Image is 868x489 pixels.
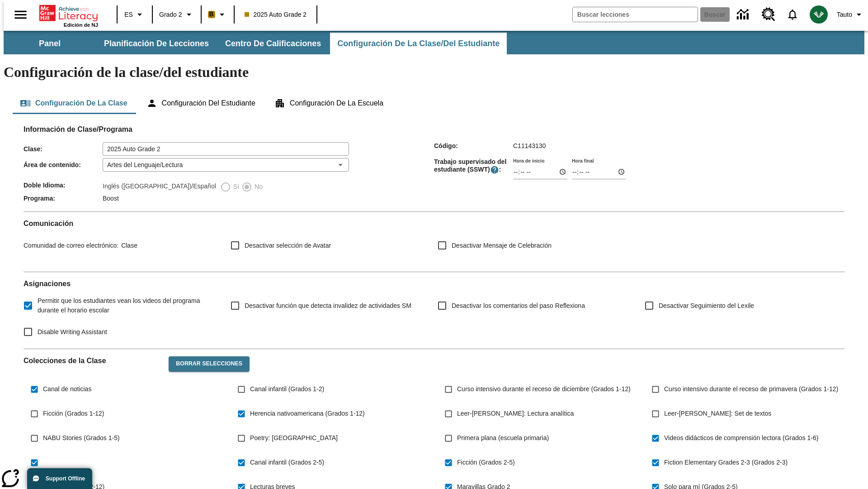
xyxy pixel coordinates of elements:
span: Curso intensivo durante el receso de primavera (Grados 1-12) [664,384,838,394]
span: Clase : [24,145,103,153]
a: Centro de información [731,2,756,27]
input: Clase [103,142,349,156]
span: Disable Writing Assistant [38,327,107,337]
span: Sí [231,182,239,192]
h2: Asignaciones [24,279,844,288]
div: Portada [39,3,98,28]
button: Centro de calificaciones [218,33,328,54]
button: Planificación de lecciones [97,33,216,54]
span: C11143130 [513,142,546,149]
div: Asignaciones [24,279,844,341]
span: ES [124,10,133,19]
div: Información de Clase/Programa [24,134,844,204]
span: Clase [118,242,137,249]
button: Configuración del estudiante [139,92,263,114]
span: Trabajo supervisado del estudiante (SSWT) : [434,158,513,174]
span: Desactivar función que detecta invalidez de actividades SM [245,301,411,311]
span: Herencia nativoamericana (Grados 1-12) [250,409,365,418]
span: Desactivar Mensaje de Celebración [452,241,552,250]
span: Tauto [837,10,852,19]
span: Desactivar Seguimiento del Lexile [659,301,754,311]
a: Centro de recursos, Se abrirá en una pestaña nueva. [756,2,781,27]
h2: Comunicación [24,219,844,228]
button: Support Offline [27,468,92,489]
button: Panel [5,33,95,54]
span: Ficción (Grados 2-5) [457,458,515,467]
h2: Colecciones de la Clase [24,356,161,365]
span: Código : [434,142,513,149]
span: Support Offline [46,475,85,482]
span: Fiction Elementary Grades 2-3 (Grados 2-3) [664,458,788,467]
span: Comunidad de correo electrónico : [24,242,118,249]
button: Grado: Grado 2, Elige un grado [156,6,198,23]
span: Planificación de lecciones [104,38,209,49]
h2: Información de Clase/Programa [24,125,844,134]
a: Notificaciones [781,3,804,26]
button: El Tiempo Supervisado de Trabajo Estudiantil es el período durante el cual los estudiantes pueden... [490,165,499,174]
button: Escoja un nuevo avatar [804,3,833,26]
span: NABU Stories (Grados 1-5) [43,433,120,443]
span: Curso intensivo durante el receso de diciembre (Grados 1-12) [457,384,631,394]
label: Hora final [572,157,594,164]
div: Artes del Lenguaje/Lectura [103,158,349,172]
span: Panel [39,38,61,49]
button: Borrar selecciones [169,356,250,372]
div: Configuración de la clase/del estudiante [13,92,855,114]
span: Edición de NJ [64,22,98,28]
span: Área de contenido : [24,161,103,168]
span: Ficción (Grados 1-12) [43,409,104,418]
label: Inglés ([GEOGRAPHIC_DATA])/Español [103,182,216,192]
button: Perfil/Configuración [833,6,868,23]
button: Abrir el menú lateral [7,1,34,28]
span: B [209,9,214,20]
span: Videos didácticos de comprensión lectora (Grados 1-6) [664,433,818,443]
button: Boost El color de la clase es anaranjado claro. Cambiar el color de la clase. [204,6,231,23]
h1: Configuración de la clase/del estudiante [4,64,864,81]
button: Lenguaje: ES, Selecciona un idioma [120,6,149,23]
button: Configuración de la clase [13,92,135,114]
span: Desactivar selección de Avatar [245,241,331,250]
span: Doble Idioma : [24,182,103,189]
span: Leer-[PERSON_NAME]: Lectura analítica [457,409,574,418]
button: Configuración de la clase/del estudiante [330,33,507,54]
span: 2025 Auto Grade 2 [245,10,307,19]
a: Portada [39,4,98,22]
span: Primera plana (escuela primaria) [457,433,549,443]
span: No [252,182,263,192]
input: Buscar campo [573,7,698,22]
span: Grado 2 [159,10,182,19]
div: Comunicación [24,219,844,264]
span: Leer-[PERSON_NAME]: Set de textos [664,409,771,418]
span: Boost [103,195,119,202]
button: Configuración de la escuela [267,92,391,114]
div: Subbarra de navegación [4,31,864,54]
span: Canal infantil (Grados 1-2) [250,384,324,394]
span: Canal infantil (Grados 2-5) [250,458,324,467]
img: avatar image [810,5,828,24]
label: Hora de inicio [513,157,544,164]
span: Poetry: [GEOGRAPHIC_DATA] [250,433,338,443]
div: Subbarra de navegación [4,33,508,54]
span: Programa : [24,195,103,202]
span: Desactivar los comentarios del paso Reflexiona [452,301,585,311]
span: Permitir que los estudiantes vean los videos del programa durante el horario escolar [38,296,216,315]
span: Configuración de la clase/del estudiante [337,38,500,49]
span: Centro de calificaciones [225,38,321,49]
span: Canal de noticias [43,384,91,394]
